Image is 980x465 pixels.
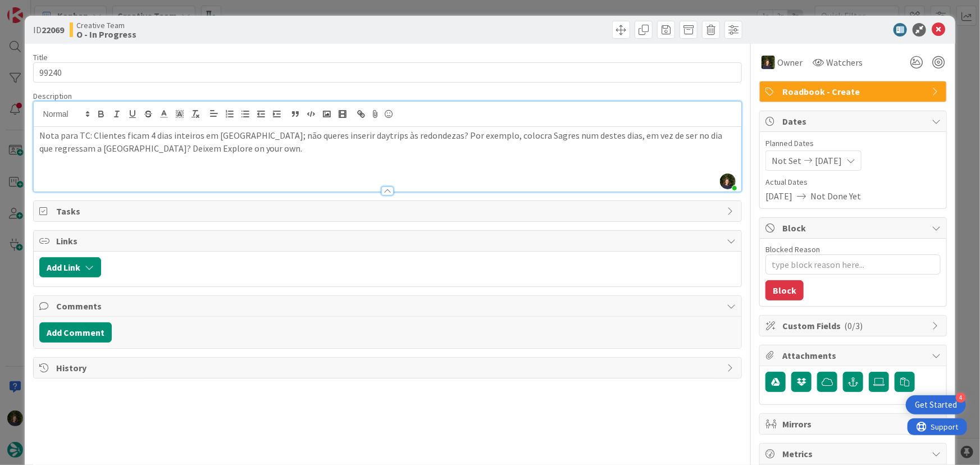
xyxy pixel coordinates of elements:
span: Block [782,221,926,235]
label: Blocked Reason [765,244,820,254]
span: Mirrors [782,417,926,431]
div: Open Get Started checklist, remaining modules: 4 [906,395,966,414]
span: Owner [777,56,803,69]
button: Block [765,280,804,300]
span: Custom Fields [782,319,926,332]
p: Nota para TC: Clientes ficam 4 dias inteiros em [GEOGRAPHIC_DATA]; não queres inserir daytrips às... [39,129,736,154]
span: Watchers [826,56,863,69]
div: 4 [956,393,966,403]
span: Attachments [782,349,926,362]
span: [DATE] [815,154,842,167]
span: Dates [782,115,926,128]
span: Not Set [772,154,801,167]
span: ID [33,23,64,37]
span: Description [33,91,72,101]
span: Comments [56,299,722,313]
label: Title [33,52,48,62]
span: ( 0/3 ) [844,320,863,331]
span: Actual Dates [765,176,941,188]
div: Get Started [915,399,957,411]
span: History [56,361,722,375]
span: Metrics [782,447,926,461]
button: Add Link [39,257,101,277]
b: 22069 [42,24,64,35]
img: OSJL0tKbxWQXy8f5HcXbcaBiUxSzdGq2.jpg [720,174,736,189]
span: Not Done Yet [810,189,861,203]
span: [DATE] [765,189,792,203]
span: Links [56,234,722,248]
button: Add Comment [39,322,112,343]
span: Support [24,2,51,15]
span: Tasks [56,204,722,218]
input: type card name here... [33,62,742,83]
img: MC [762,56,775,69]
span: Roadbook - Create [782,85,926,98]
span: Creative Team [76,21,136,30]
b: O - In Progress [76,30,136,39]
span: Planned Dates [765,138,941,149]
